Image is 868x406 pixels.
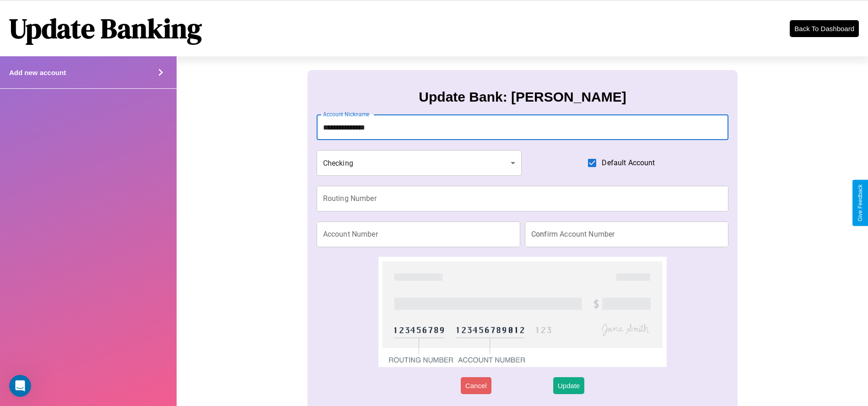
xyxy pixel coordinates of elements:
[857,184,863,222] div: Give Feedback
[461,377,491,394] button: Cancel
[323,110,370,118] label: Account Nickname
[9,69,66,76] h4: Add new account
[790,20,859,37] button: Back To Dashboard
[317,150,522,176] div: Checking
[9,375,31,397] iframe: Intercom live chat
[419,89,626,105] h3: Update Bank: [PERSON_NAME]
[9,10,202,47] h1: Update Banking
[378,257,667,367] img: check
[553,377,584,394] button: Update
[602,157,655,168] span: Default Account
